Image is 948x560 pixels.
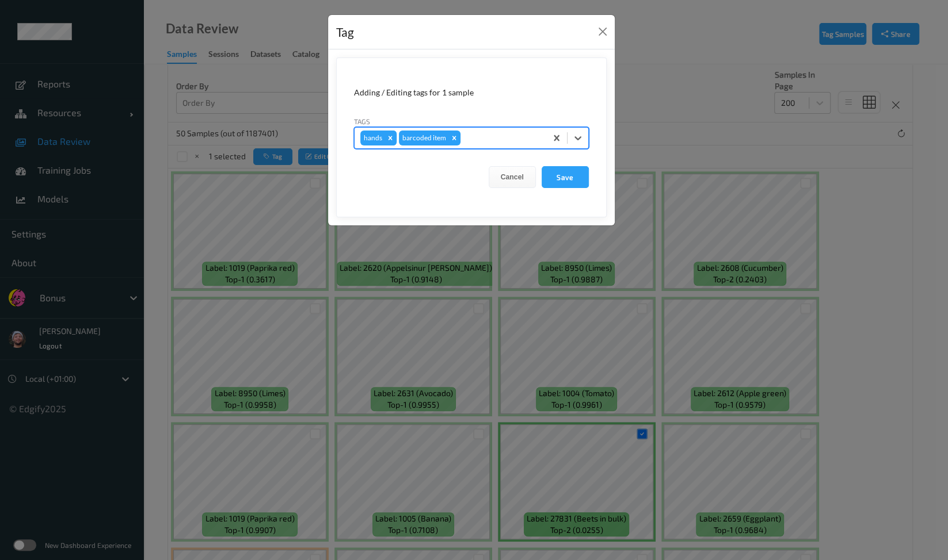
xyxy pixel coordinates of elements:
div: hands [360,131,384,145]
button: Close [595,24,611,40]
button: Cancel [489,166,536,188]
div: Adding / Editing tags for 1 sample [354,87,589,98]
label: Tags [354,116,370,126]
div: Remove barcoded item [448,131,460,145]
div: Remove hands [384,131,397,145]
div: barcoded item [399,131,448,145]
button: Save [542,166,589,188]
div: Tag [336,23,354,41]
